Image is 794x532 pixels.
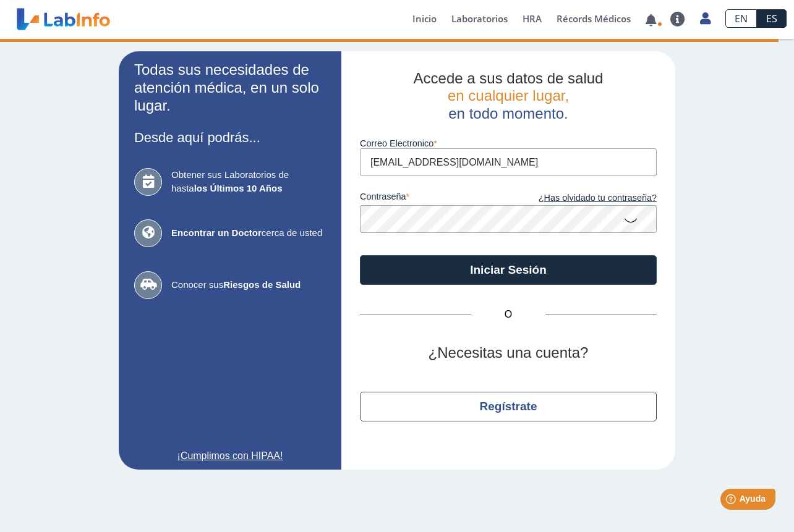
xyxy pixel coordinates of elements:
span: Accede a sus datos de salud [414,70,604,87]
a: ES [757,9,787,28]
span: cerca de usted [171,226,326,240]
span: HRA [523,12,542,25]
span: O [471,307,545,322]
button: Regístrate [360,392,657,421]
span: Obtener sus Laboratorios de hasta [171,168,326,196]
a: ¡Cumplimos con HIPAA! [134,449,326,463]
label: contraseña [360,192,508,205]
span: en todo momento. [448,105,568,122]
iframe: Help widget launcher [684,484,780,518]
b: los Últimos 10 Años [194,183,283,193]
button: Iniciar Sesión [360,255,657,285]
b: Riesgos de Salud [223,279,301,290]
span: Conocer sus [171,278,326,292]
h2: Todas sus necesidades de atención médica, en un solo lugar. [134,61,326,114]
h2: ¿Necesitas una cuenta? [360,344,657,362]
h3: Desde aquí podrás... [134,130,326,145]
b: Encontrar un Doctor [171,227,262,238]
label: Correo Electronico [360,138,657,148]
a: EN [725,9,757,28]
a: ¿Has olvidado tu contraseña? [508,192,657,205]
span: en cualquier lugar, [448,87,569,104]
